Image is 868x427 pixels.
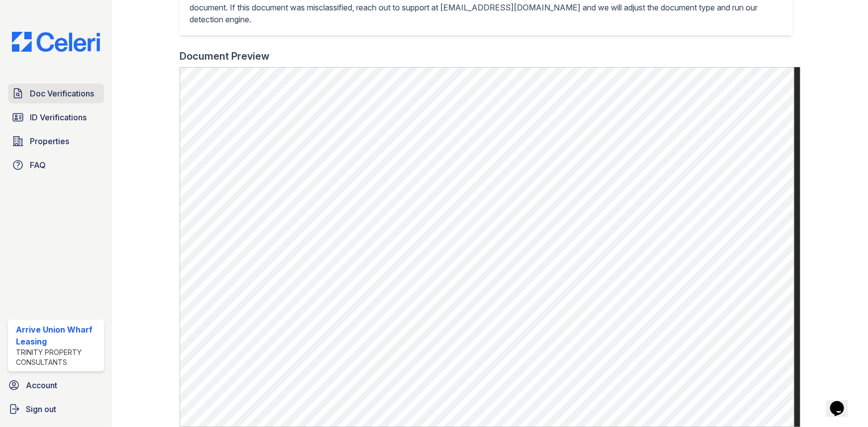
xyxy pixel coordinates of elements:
a: Sign out [4,399,108,419]
a: FAQ [8,155,104,175]
div: Trinity Property Consultants [16,347,100,367]
span: Properties [30,135,69,147]
a: Properties [8,131,104,151]
span: FAQ [30,159,46,171]
a: ID Verifications [8,107,104,127]
span: Sign out [26,403,56,415]
div: Arrive Union Wharf Leasing [16,324,100,347]
span: ID Verifications [30,111,87,123]
span: Doc Verifications [30,87,94,99]
a: Doc Verifications [8,84,104,103]
span: Account [26,379,57,391]
iframe: chat widget [826,387,858,417]
div: Document Preview [180,49,270,63]
a: Account [4,375,108,395]
img: CE_Logo_Blue-a8612792a0a2168367f1c8372b55b34899dd931a85d93a1a3d3e32e68fde9ad4.png [4,32,108,52]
